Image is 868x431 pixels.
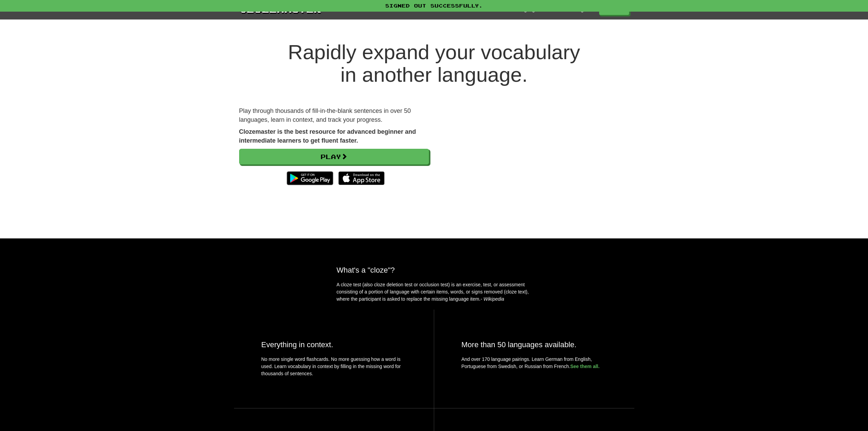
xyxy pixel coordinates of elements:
[338,171,385,185] img: Download_on_the_App_Store_Badge_US-UK_135x40-25178aeef6eb6b83b96f5f2d004eda3bffbb37122de64afbaef7...
[239,149,429,165] a: Play
[337,266,532,274] h2: What's a "cloze"?
[337,281,532,303] p: A cloze test (also cloze deletion test or occlusion test) is an exercise, test, or assessment con...
[239,128,416,144] strong: Clozemaster is the best resource for advanced beginner and intermediate learners to get fluent fa...
[261,356,406,381] p: No more single word flashcards. No more guessing how a word is used. Learn vocabulary in context ...
[462,340,607,349] h2: More than 50 languages available.
[462,356,607,370] p: And over 170 language pairings. Learn German from English, Portuguese from Swedish, or Russian fr...
[261,340,406,349] h2: Everything in context.
[283,168,336,188] img: Get it on Google Play
[239,107,429,124] p: Play through thousands of fill-in-the-blank sentences in over 50 languages, learn in context, and...
[570,364,600,369] a: See them all.
[481,296,504,302] em: - Wikipedia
